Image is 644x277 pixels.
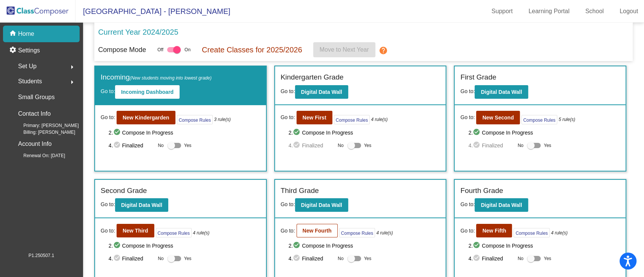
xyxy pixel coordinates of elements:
span: Primary: [PERSON_NAME] [11,122,79,129]
span: 2. Compose In Progress [289,241,440,250]
mat-icon: arrow_right [68,63,77,72]
button: New Second [476,111,520,124]
span: Yes [544,254,551,263]
button: Compose Rules [513,228,549,237]
mat-icon: check_circle [473,141,482,150]
span: Go to: [281,113,295,121]
label: Fourth Grade [460,185,503,196]
span: Yes [544,141,551,150]
span: On [184,46,191,53]
mat-icon: check_circle [293,141,302,150]
b: New Kindergarden [123,115,169,121]
i: 5 rule(s) [558,116,575,123]
mat-icon: check_circle [293,128,302,137]
p: Compose Mode [98,45,146,55]
i: 4 rule(s) [193,230,209,236]
span: Go to: [460,227,475,235]
span: 2. Compose In Progress [289,128,440,137]
mat-icon: check_circle [113,241,122,250]
mat-icon: check_circle [473,128,482,137]
span: Yes [184,141,192,150]
button: Digital Data Wall [475,198,528,212]
button: Compose Rules [339,228,375,237]
mat-icon: check_circle [113,141,122,150]
a: Learning Portal [523,5,576,17]
span: 2. Compose In Progress [109,128,260,137]
span: Billing: [PERSON_NAME] [11,129,75,136]
span: Yes [364,254,372,263]
span: Go to: [460,201,475,207]
span: Go to: [281,88,295,94]
span: Go to: [460,88,475,94]
mat-icon: arrow_right [68,78,77,87]
a: Support [486,5,519,17]
button: New Fifth [476,224,512,237]
button: Digital Data Wall [295,198,348,212]
button: Digital Data Wall [295,85,348,99]
i: 4 rule(s) [371,116,387,123]
span: Set Up [18,61,37,72]
mat-icon: help [378,46,387,55]
span: (New students moving into lowest grade) [130,75,212,81]
span: 2. Compose In Progress [468,241,620,250]
label: Incoming [101,72,212,83]
i: 4 rule(s) [376,230,393,236]
button: Digital Data Wall [115,198,168,212]
b: New First [303,115,326,121]
label: Second Grade [101,185,147,196]
span: Go to: [101,113,115,121]
label: Third Grade [281,185,319,196]
p: Small Groups [18,92,55,103]
p: Settings [18,46,40,55]
p: Create Classes for 2025/2026 [202,44,302,55]
span: Off [157,46,163,53]
b: Digital Data Wall [301,89,342,95]
span: 4. Finalized [468,254,514,263]
label: Kindergarten Grade [281,72,344,83]
p: Current Year 2024/2025 [98,26,178,38]
b: Digital Data Wall [481,89,522,95]
i: 4 rule(s) [551,230,567,236]
span: 4. Finalized [289,254,334,263]
button: Move to Next Year [313,42,375,57]
p: Home [18,29,34,38]
p: Contact Info [18,109,51,119]
span: No [158,142,163,149]
span: No [518,142,523,149]
span: 4. Finalized [289,141,334,150]
b: New Fourth [303,228,332,234]
label: First Grade [460,72,496,83]
span: 4. Finalized [109,254,154,263]
i: 3 rule(s) [214,116,231,123]
mat-icon: check_circle [293,254,302,263]
b: Digital Data Wall [121,202,162,208]
span: 4. Finalized [468,141,514,150]
button: Incoming Dashboard [115,85,180,99]
span: 4. Finalized [109,141,154,150]
mat-icon: check_circle [473,241,482,250]
span: No [338,255,343,262]
span: No [338,142,343,149]
span: No [518,255,523,262]
mat-icon: settings [9,46,18,55]
button: New Third [117,224,154,237]
b: New Third [123,228,148,234]
span: Go to: [101,201,115,207]
span: [GEOGRAPHIC_DATA] - [PERSON_NAME] [75,5,230,17]
mat-icon: check_circle [293,241,302,250]
span: 2. Compose In Progress [468,128,620,137]
b: New Fifth [482,228,506,234]
span: Go to: [281,201,295,207]
span: Go to: [281,227,295,235]
mat-icon: check_circle [113,128,122,137]
button: Compose Rules [521,115,557,124]
span: Students [18,76,42,87]
span: Renewal On: [DATE] [11,152,65,159]
button: Digital Data Wall [475,85,528,99]
span: 2. Compose In Progress [109,241,260,250]
span: Go to: [101,88,115,94]
mat-icon: check_circle [113,254,122,263]
mat-icon: check_circle [473,254,482,263]
b: Digital Data Wall [481,202,522,208]
button: Compose Rules [334,115,370,124]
